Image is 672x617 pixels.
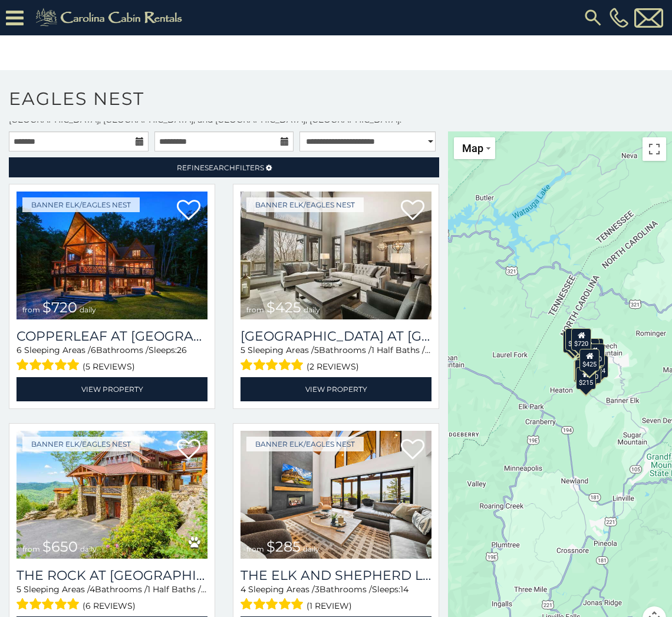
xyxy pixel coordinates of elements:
[29,6,192,29] img: Khaki-logo.png
[22,197,140,212] a: Banner Elk/Eagles Nest
[307,598,352,613] span: (1 review)
[241,328,431,344] h3: Sunset Ridge Hideaway at Eagles Nest
[42,538,78,555] span: $650
[241,584,246,595] span: 4
[401,438,424,463] a: Add to favorites
[246,305,264,314] span: from
[17,345,22,355] span: 6
[579,349,599,371] div: $425
[643,137,666,161] button: Toggle fullscreen view
[241,431,431,559] a: The Elk And Shepherd Lodge at Eagles Nest from $285 daily
[371,345,430,355] span: 1 Half Baths /
[571,328,591,351] div: $720
[241,431,431,559] img: The Elk And Shepherd Lodge at Eagles Nest
[90,584,95,595] span: 4
[576,367,596,390] div: $215
[574,360,594,382] div: $305
[241,583,431,613] div: Sleeping Areas / Bathrooms / Sleeps:
[17,567,207,583] h3: The Rock at Eagles Nest
[246,437,364,451] a: Banner Elk/Eagles Nest
[565,328,585,351] div: $265
[17,431,207,559] img: The Rock at Eagles Nest
[80,545,97,553] span: daily
[241,344,431,374] div: Sleeping Areas / Bathrooms / Sleeps:
[83,359,135,374] span: (5 reviews)
[91,345,96,355] span: 6
[241,345,245,355] span: 5
[314,345,319,355] span: 5
[205,163,235,172] span: Search
[246,545,264,553] span: from
[241,328,431,344] a: [GEOGRAPHIC_DATA] at [GEOGRAPHIC_DATA]
[177,438,200,463] a: Add to favorites
[315,584,319,595] span: 3
[304,305,320,314] span: daily
[22,545,40,553] span: from
[22,305,40,314] span: from
[80,305,96,314] span: daily
[147,584,206,595] span: 1 Half Baths /
[454,137,495,159] button: Change map style
[17,377,207,401] a: View Property
[607,8,631,28] a: [PHONE_NUMBER]
[563,331,583,353] div: $285
[17,431,207,559] a: The Rock at Eagles Nest from $650 daily
[177,345,187,355] span: 26
[575,359,595,382] div: $230
[585,344,605,366] div: $230
[303,545,319,553] span: daily
[400,584,409,595] span: 14
[17,583,207,613] div: Sleeping Areas / Bathrooms / Sleeps:
[246,197,364,212] a: Banner Elk/Eagles Nest
[177,163,264,172] span: Refine Filters
[307,359,359,374] span: (2 reviews)
[266,299,301,316] span: $425
[266,538,301,555] span: $285
[17,567,207,583] a: The Rock at [GEOGRAPHIC_DATA]
[574,359,594,382] div: $230
[462,142,483,154] span: Map
[17,192,207,319] img: Copperleaf at Eagles Nest
[17,192,207,319] a: Copperleaf at Eagles Nest from $720 daily
[17,344,207,374] div: Sleeping Areas / Bathrooms / Sleeps:
[17,328,207,344] a: Copperleaf at [GEOGRAPHIC_DATA]
[17,584,21,595] span: 5
[42,299,77,316] span: $720
[22,437,140,451] a: Banner Elk/Eagles Nest
[241,567,431,583] a: The Elk And Shepherd Lodge at [GEOGRAPHIC_DATA]
[9,157,439,177] a: RefineSearchFilters
[401,199,424,223] a: Add to favorites
[241,192,431,319] img: Sunset Ridge Hideaway at Eagles Nest
[17,328,207,344] h3: Copperleaf at Eagles Nest
[83,598,136,613] span: (6 reviews)
[241,377,431,401] a: View Property
[241,192,431,319] a: Sunset Ridge Hideaway at Eagles Nest from $425 daily
[582,7,604,28] img: search-regular.svg
[241,567,431,583] h3: The Elk And Shepherd Lodge at Eagles Nest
